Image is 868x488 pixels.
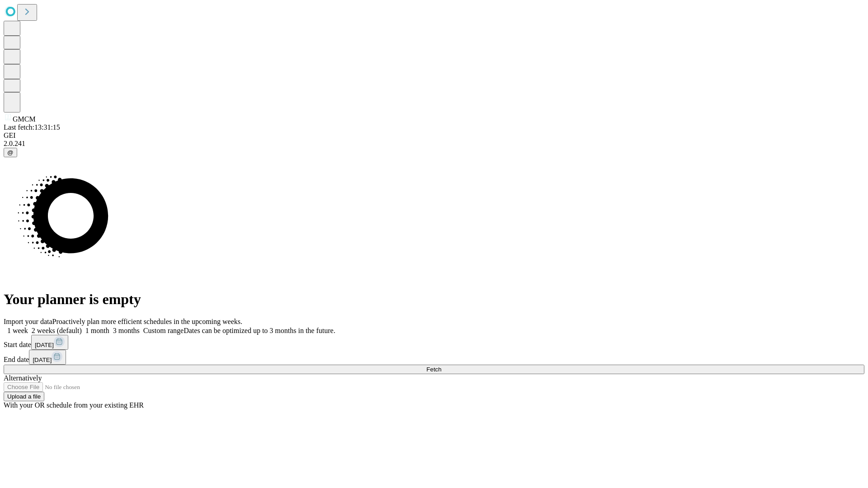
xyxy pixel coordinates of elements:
[4,350,864,365] div: End date
[7,327,28,334] span: 1 week
[31,335,68,350] button: [DATE]
[4,140,864,148] div: 2.0.241
[13,115,36,123] span: GMCM
[113,327,140,334] span: 3 months
[143,327,184,334] span: Custom range
[32,327,82,334] span: 2 weeks (default)
[29,350,66,365] button: [DATE]
[4,131,864,140] div: GEI
[7,149,14,156] span: @
[4,318,52,325] span: Import your data
[85,327,109,334] span: 1 month
[4,148,17,157] button: @
[4,392,44,401] button: Upload a file
[4,365,864,374] button: Fetch
[4,291,864,308] h1: Your planner is empty
[4,335,864,350] div: Start date
[426,366,441,373] span: Fetch
[33,357,52,363] span: [DATE]
[4,123,60,131] span: Last fetch: 13:31:15
[52,318,242,325] span: Proactively plan more efficient schedules in the upcoming weeks.
[35,342,54,348] span: [DATE]
[4,374,42,382] span: Alternatively
[184,327,335,334] span: Dates can be optimized up to 3 months in the future.
[4,401,144,409] span: With your OR schedule from your existing EHR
